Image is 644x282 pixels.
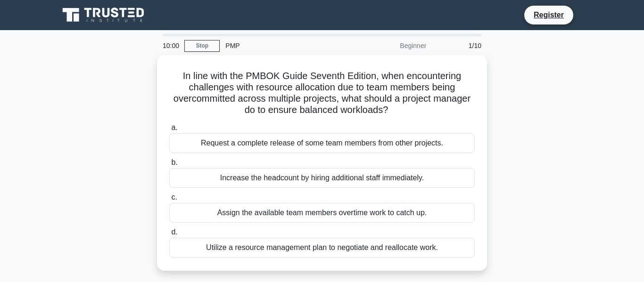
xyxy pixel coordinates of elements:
div: PMP [220,36,349,55]
span: b. [171,158,177,166]
span: c. [171,193,177,201]
div: Request a complete release of some team members from other projects. [169,133,475,153]
div: Utilize a resource management plan to negotiate and reallocate work. [169,238,475,258]
div: 1/10 [432,36,487,55]
div: Assign the available team members overtime work to catch up. [169,203,475,223]
span: a. [171,123,177,131]
div: Increase the headcount by hiring additional staff immediately. [169,168,475,188]
h5: In line with the PMBOK Guide Seventh Edition, when encountering challenges with resource allocati... [168,70,476,116]
a: Register [528,9,570,21]
div: 10:00 [157,36,184,55]
div: Beginner [349,36,432,55]
span: d. [171,228,177,236]
a: Stop [184,40,220,52]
